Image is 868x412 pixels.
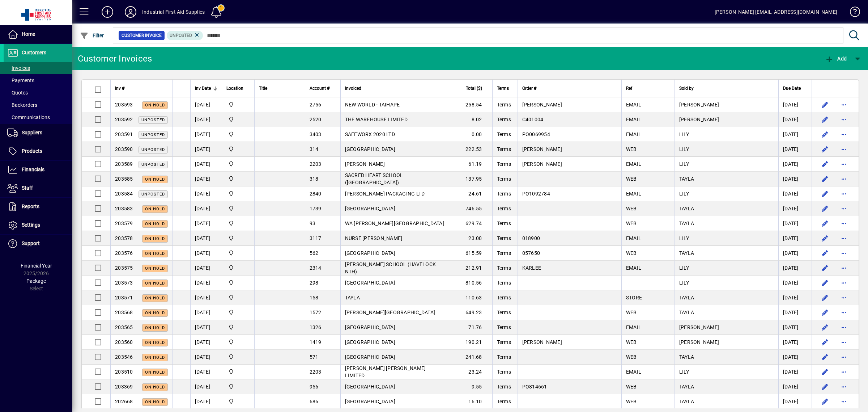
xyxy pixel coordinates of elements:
span: EMAIL [626,324,641,330]
a: Support [4,235,72,253]
td: [DATE] [190,290,222,305]
span: 1572 [310,310,322,315]
span: INDUSTRIAL FIRST AID SUPPLIES LTD [226,249,250,257]
span: WA [PERSON_NAME][GEOGRAPHIC_DATA] [345,220,444,226]
td: [DATE] [190,261,222,276]
span: Order # [522,84,536,92]
span: Due Date [783,84,801,92]
span: [PERSON_NAME] [522,146,562,152]
td: [DATE] [778,201,812,216]
td: 746.55 [449,201,492,216]
button: Edit [819,396,831,407]
span: EMAIL [626,265,641,271]
button: More options [838,188,850,199]
span: STORE [626,295,642,300]
span: Terms [497,206,511,211]
span: 203585 [115,176,133,182]
td: [DATE] [190,216,222,231]
span: WEB [626,206,637,211]
span: 1326 [310,324,322,330]
button: More options [838,262,850,274]
span: Terms [497,84,509,92]
span: Terms [497,146,511,152]
a: Communications [4,111,72,123]
span: On hold [145,325,165,330]
span: 203583 [115,206,133,211]
span: Terms [497,102,511,108]
td: [DATE] [190,142,222,157]
span: Payments [7,77,34,83]
a: Financials [4,161,72,179]
td: [DATE] [778,320,812,335]
span: 318 [310,176,319,182]
span: 314 [310,146,319,152]
td: [DATE] [190,231,222,246]
span: Terms [497,161,511,167]
span: INDUSTRIAL FIRST AID SUPPLIES LTD [226,175,250,183]
span: 203571 [115,295,133,300]
span: [GEOGRAPHIC_DATA] [345,280,395,286]
button: More options [838,351,850,363]
td: [DATE] [190,201,222,216]
span: LILY [679,280,689,286]
span: LILY [679,235,689,241]
button: Edit [819,143,831,155]
span: 1419 [310,339,322,345]
span: [PERSON_NAME] [679,117,719,122]
td: [DATE] [190,276,222,290]
button: More options [838,247,850,259]
span: On hold [145,207,165,211]
span: WEB [626,220,637,226]
span: [GEOGRAPHIC_DATA] [345,324,395,330]
td: [DATE] [190,172,222,186]
span: INDUSTRIAL FIRST AID SUPPLIES LTD [226,219,250,227]
span: 018900 [522,235,540,241]
span: Suppliers [22,130,42,135]
span: [PERSON_NAME] [679,324,719,330]
td: [DATE] [190,320,222,335]
button: Edit [819,321,831,333]
span: EMAIL [626,161,641,167]
span: EMAIL [626,102,641,108]
td: [DATE] [190,305,222,320]
span: LILY [679,265,689,271]
td: 190.21 [449,335,492,350]
span: Filter [80,33,104,38]
span: Financial Year [21,263,52,269]
button: Filter [78,29,106,42]
button: Edit [819,336,831,348]
span: INDUSTRIAL FIRST AID SUPPLIES LTD [226,145,250,153]
span: Home [22,31,35,37]
td: [DATE] [778,290,812,305]
span: Inv Date [195,84,211,92]
td: [DATE] [778,246,812,261]
a: Reports [4,198,72,216]
span: [PERSON_NAME] [522,339,562,345]
a: Products [4,142,72,160]
td: [DATE] [778,186,812,201]
span: Unposted [141,162,165,167]
td: [DATE] [778,142,812,157]
span: 298 [310,280,319,286]
span: On hold [145,266,165,271]
span: 93 [310,220,316,226]
button: Edit [819,114,831,125]
span: 3117 [310,235,322,241]
button: More options [838,129,850,140]
span: On hold [145,177,165,182]
span: INDUSTRIAL FIRST AID SUPPLIES LTD [226,323,250,331]
span: INDUSTRIAL FIRST AID SUPPLIES LTD [226,101,250,109]
span: 203579 [115,220,133,226]
span: Unposted [141,147,165,152]
span: WEB [626,250,637,256]
span: 203568 [115,310,133,315]
span: THE WAREHOUSE LIMITED [345,117,408,122]
td: 649.23 [449,305,492,320]
span: Reports [22,203,39,209]
td: 258.54 [449,97,492,112]
div: Due Date [783,84,807,92]
a: Knowledge Base [844,1,859,25]
div: Title [259,84,301,92]
span: Title [259,84,267,92]
span: On hold [145,296,165,300]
